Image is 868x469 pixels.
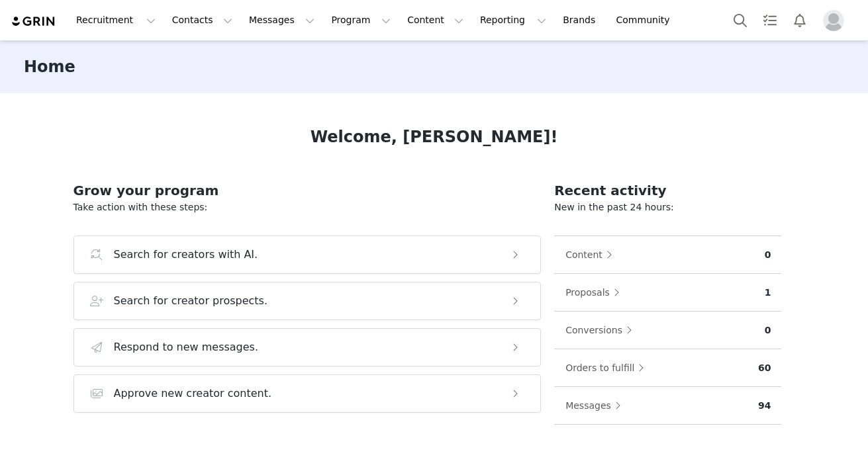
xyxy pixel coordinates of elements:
button: Messages [565,395,628,416]
button: Program [323,5,399,35]
button: Proposals [565,282,626,303]
h3: Home [24,55,75,79]
button: Reporting [472,5,554,35]
button: Messages [241,5,322,35]
a: Brands [555,5,607,35]
button: Recruitment [68,5,164,35]
button: Conversions [565,320,639,341]
p: 0 [765,248,771,262]
button: Profile [815,10,857,31]
a: Tasks [755,5,785,35]
p: 60 [758,361,771,375]
button: Notifications [785,5,814,35]
p: 94 [758,399,771,413]
button: Respond to new messages. [73,328,542,366]
button: Approve new creator content. [73,374,542,413]
button: Search for creator prospects. [73,282,542,320]
h3: Approve new creator content. [114,386,272,402]
button: Content [399,5,471,35]
h2: Grow your program [73,181,542,200]
button: Search [726,5,755,35]
h3: Search for creators with AI. [114,247,258,263]
p: 0 [765,323,771,337]
p: Take action with these steps: [73,200,542,214]
button: Content [565,244,619,265]
p: 1 [765,286,771,300]
button: Orders to fulfill [565,357,651,378]
p: New in the past 24 hours: [554,200,781,214]
img: placeholder-profile.jpg [823,10,844,31]
h1: Welcome, [PERSON_NAME]! [311,125,558,149]
a: Community [608,5,684,35]
button: Contacts [164,5,240,35]
button: Search for creators with AI. [73,235,542,274]
h3: Respond to new messages. [114,339,259,355]
h3: Search for creator prospects. [114,293,268,309]
img: grin logo [11,15,57,28]
h2: Recent activity [554,181,781,200]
